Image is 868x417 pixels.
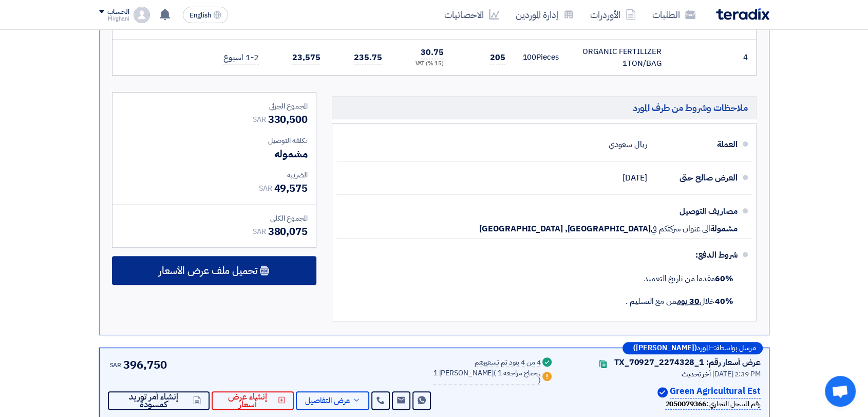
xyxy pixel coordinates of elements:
b: 2050079366 [665,398,706,409]
span: English [190,12,211,19]
td: Pieces [514,40,567,76]
span: 235.75 [354,51,382,64]
div: 4 من 4 بنود تم تسعيرهم [475,359,541,367]
button: عرض التفاصيل [296,391,369,410]
a: الاحصائيات [436,3,507,27]
img: profile_test.png [134,7,150,23]
span: مرسل بواسطة: [714,345,756,352]
button: إنشاء أمر توريد كمسودة [108,391,210,410]
span: 49,575 [274,180,307,196]
a: الأوردرات [582,3,644,27]
span: 1-2 اسبوع [223,51,258,64]
span: 30.75 [421,46,444,59]
span: مشمولة [710,224,737,234]
span: SAR [259,183,272,194]
div: ORGANIC FERTILIZER 1TON/BAG [575,46,662,69]
span: ( [494,368,496,378]
div: ريال سعودي [608,135,647,154]
button: English [183,7,228,23]
div: الضريبة [121,170,308,180]
img: Teradix logo [716,8,769,20]
div: Mirghani [99,16,129,22]
span: إنشاء أمر توريد كمسودة [116,393,192,408]
span: SAR [110,360,122,370]
strong: 40% [715,295,733,307]
span: ) [538,375,541,386]
a: الطلبات [644,3,704,27]
span: خلال من مع التسليم . [626,295,733,307]
a: Open chat [825,376,856,407]
h5: ملاحظات وشروط من طرف المورد [332,96,757,119]
span: [DATE] 2:39 PM [712,369,761,379]
span: [DATE] [622,173,647,183]
span: 1 يحتاج مراجعه, [498,368,541,378]
span: المورد [697,345,710,352]
span: الى عنوان شركتكم في [651,224,710,234]
span: مشموله [274,146,307,161]
span: تحميل ملف عرض الأسعار [159,266,257,275]
u: 30 يوم [677,295,700,307]
div: عرض أسعار رقم: TX_70927_2274328_1 [614,356,761,369]
div: الحساب [107,8,129,16]
span: أخر تحديث [682,369,711,379]
div: شروط الدفع: [353,243,738,267]
a: إدارة الموردين [507,3,582,27]
p: Green Agricultural Est [670,385,761,398]
div: (15 %) VAT [399,60,444,68]
div: مصاريف التوصيل [655,199,738,224]
span: 396,750 [123,356,166,373]
div: العملة [655,132,738,157]
span: SAR [253,226,266,237]
strong: 60% [715,273,733,285]
div: العرض صالح حتى [655,166,738,190]
span: عرض التفاصيل [305,397,350,405]
span: مقدما من تاريخ التعميد [644,273,733,285]
div: المجموع الكلي [121,213,308,224]
img: Verified Account [657,387,668,397]
span: 100 [522,51,536,63]
div: المجموع الجزئي [121,101,308,112]
div: رقم السجل التجاري : [665,398,760,410]
b: ([PERSON_NAME]) [633,345,697,352]
td: 4 [740,40,756,76]
button: إنشاء عرض أسعار [212,391,294,410]
span: إنشاء عرض أسعار [220,393,276,408]
div: 1 [PERSON_NAME] [433,370,540,385]
span: 380,075 [268,224,308,239]
span: SAR [253,114,266,125]
span: 205 [490,51,505,64]
span: 330,500 [268,112,308,127]
span: [GEOGRAPHIC_DATA], [GEOGRAPHIC_DATA] [479,224,650,234]
div: تكلفه التوصيل [121,135,308,146]
div: – [622,342,763,354]
span: 23,575 [292,51,320,64]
